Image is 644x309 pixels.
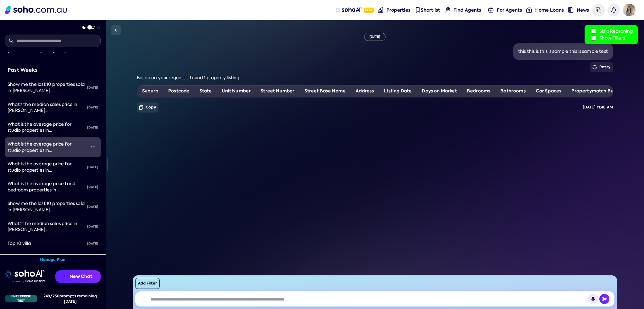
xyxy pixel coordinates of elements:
div: this this is this is sample this is sample test [518,48,608,55]
th: Listing Date [379,86,417,97]
img: sohoai logo [5,270,45,278]
a: What’s the median sales price in [GEOGRAPHIC_DATA], [GEOGRAPHIC_DATA]? [5,250,85,270]
span: Top 10 villa [8,240,31,246]
span: What is the average price for 4 bedroom properties in [GEOGRAPHIC_DATA], [GEOGRAPHIC_DATA] over t... [8,181,83,211]
div: [DATE] [85,220,101,234]
button: Record Audio [588,294,598,304]
img: shortlist-nav icon [415,7,420,13]
img: properties-nav icon [378,7,383,13]
img: Send icon [599,294,609,304]
a: What is the average price for 4 bedroom properties in [GEOGRAPHIC_DATA], [GEOGRAPHIC_DATA] over t... [5,177,85,197]
a: Messages [592,4,605,16]
span: What is the average price for studio properties in [PERSON_NAME][GEOGRAPHIC_DATA], [GEOGRAPHIC_DA... [8,161,83,197]
button: Retry [590,62,613,72]
img: for-agents-nav icon [526,7,532,13]
div: What is the average price for 4 bedroom properties in Vaucluse, NSW over the last 12 months? [8,181,85,193]
div: What is the average price for studio properties in Potts Point, NSW over the last 12 months? [8,161,85,173]
img: Find agents icon [445,7,450,13]
a: What’s the median sales price in [PERSON_NAME][GEOGRAPHIC_DATA], [GEOGRAPHIC_DATA]? [5,98,85,118]
img: Copy icon [139,105,143,110]
a: What’s the median sales price in [PERSON_NAME][GEOGRAPHIC_DATA], [GEOGRAPHIC_DATA]? [5,217,85,237]
div: [DATE] [85,180,101,194]
label: Strip Reasoning [590,28,633,35]
a: Manage Plan [40,257,66,262]
a: What is the average price for studio properties in [PERSON_NAME][GEOGRAPHIC_DATA], [GEOGRAPHIC_DA... [5,118,85,137]
span: Show me the last 10 properties sold in [PERSON_NAME][GEOGRAPHIC_DATA], [GEOGRAPHIC_DATA] [8,201,85,225]
div: [DATE] [85,81,101,95]
span: What’s the median sales price in [PERSON_NAME][GEOGRAPHIC_DATA], [GEOGRAPHIC_DATA]? [8,102,77,126]
img: Soho Logo [5,6,67,14]
img: for-agents-nav icon [488,7,494,13]
img: messages icon [596,7,601,13]
th: Days on Market [417,86,462,97]
img: More icon [91,144,96,149]
div: [DATE] [85,160,101,174]
span: What’s the median sales price in [GEOGRAPHIC_DATA], [GEOGRAPHIC_DATA]? [8,254,77,272]
div: Past Weeks [8,66,98,74]
div: [DATE] [85,237,101,251]
th: Postcode [163,86,194,97]
th: Suburb [137,86,163,97]
th: State [195,86,217,97]
div: [DATE] [85,121,101,135]
div: [DATE] [85,253,101,267]
span: Home Loans [535,7,564,13]
th: Street Number [256,86,299,97]
span: What’s the median sales price in [PERSON_NAME][GEOGRAPHIC_DATA], [GEOGRAPHIC_DATA]? [8,221,77,245]
a: Show me the last 10 properties sold in [PERSON_NAME][GEOGRAPHIC_DATA], [GEOGRAPHIC_DATA] [5,78,85,97]
span: News [577,7,589,13]
th: Bathrooms [495,86,531,97]
span: Find Agents [453,7,481,13]
span: For Agents [497,7,522,13]
button: Add Filter [135,278,160,289]
th: Bedrooms [462,86,495,97]
th: Propertymatch Buyer Range [566,86,641,97]
div: Enterprise Test [5,295,37,302]
div: 249 / 250 prompts remaining [DATE] [40,293,101,304]
div: What is the average price for studio properties in Potts Point, NSW over the last 12 months? [8,121,85,134]
th: Address [351,86,379,97]
div: What’s the median sales price in Potts Point, NSW? [8,221,85,233]
div: What’s the median sales price in Potts Point, NSW? [8,102,85,114]
div: What’s the median sales price in Sydney, NSW? [8,254,85,266]
div: Show me the last 10 properties sold in Potts Point, NSW [8,81,85,94]
span: What is the average price for studio properties in [PERSON_NAME][GEOGRAPHIC_DATA], [GEOGRAPHIC_DA... [8,141,83,178]
a: Notifications [608,4,620,16]
span: Beta [364,8,374,13]
button: Send [599,294,609,304]
a: Show me the last 10 properties sold in [PERSON_NAME][GEOGRAPHIC_DATA], [GEOGRAPHIC_DATA] [5,197,85,217]
div: [DATE] [85,101,101,114]
span: Show me the last 10 properties sold in [PERSON_NAME][GEOGRAPHIC_DATA], [GEOGRAPHIC_DATA] [8,81,85,106]
a: Top 10 villa [5,237,85,251]
div: What is the average price for studio properties in Potts Point, NSW over the last 12 months? [8,141,86,153]
img: Retry icon [592,65,597,69]
button: New Chat [55,270,101,283]
input: Strip Reasoning [591,29,596,34]
div: [DATE] [364,33,386,41]
div: [DATE] [85,200,101,214]
div: [DATE] 11:48 AM [583,105,613,110]
label: Show Filters [590,35,633,41]
th: Car Spaces [531,86,567,97]
span: Based on your request, I found 1 property listing: [137,75,241,80]
div: Show me the last 10 properties sold in Potts Point, NSW [8,201,85,213]
span: Properties [386,7,410,13]
th: Street Base Name [299,86,351,97]
input: Show Filters [591,36,596,41]
img: Sidebar toggle icon [112,26,119,34]
img: bell icon [611,7,616,13]
th: Unit Number [217,86,256,97]
a: What is the average price for studio properties in [PERSON_NAME][GEOGRAPHIC_DATA], [GEOGRAPHIC_DA... [5,137,86,157]
div: Top 10 villa [8,240,85,247]
img: news-nav icon [568,7,574,13]
span: What is the average price for studio properties in [PERSON_NAME][GEOGRAPHIC_DATA], [GEOGRAPHIC_DA... [8,121,83,158]
img: sohoAI logo [336,8,362,13]
a: What is the average price for studio properties in [PERSON_NAME][GEOGRAPHIC_DATA], [GEOGRAPHIC_DA... [5,157,85,177]
img: Recommendation icon [63,274,67,278]
button: Copy [137,102,158,113]
img: Data provided by Domain Insight [13,280,45,283]
span: Shortlist [421,7,440,13]
img: Avatar of Isabelle dB [623,4,636,16]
